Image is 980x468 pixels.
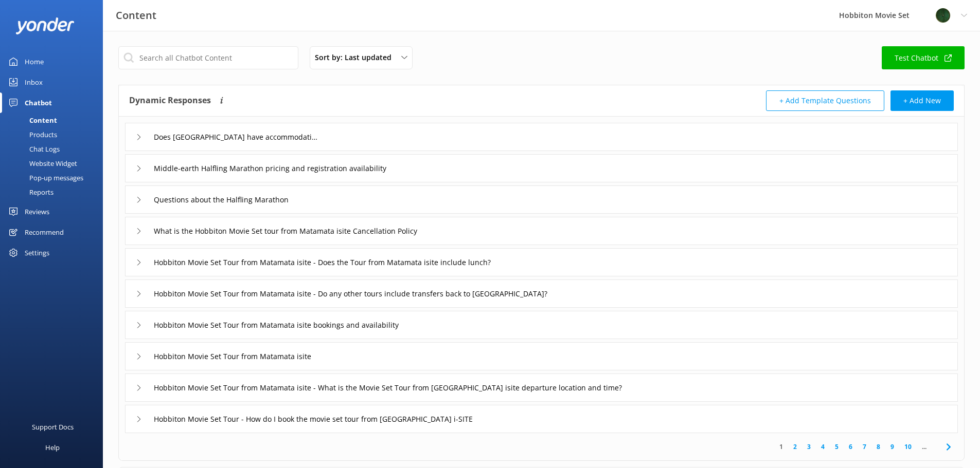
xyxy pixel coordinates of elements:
[25,201,49,222] div: Reviews
[6,171,103,185] a: Pop-up messages
[25,72,43,92] div: Inbox
[6,171,83,185] div: Pop-up messages
[882,46,965,69] a: Test Chatbot
[766,90,884,111] button: + Add Template Questions
[15,17,75,34] img: yonder-white-logo.png
[25,222,64,242] div: Recommend
[816,442,830,452] a: 4
[802,442,816,452] a: 3
[830,442,844,452] a: 5
[6,185,54,199] div: Reports
[890,90,954,111] button: + Add New
[6,142,103,156] a: Chat Logs
[6,127,57,142] div: Products
[6,156,77,171] div: Website Widget
[25,51,44,72] div: Home
[774,442,788,452] a: 1
[25,242,49,263] div: Settings
[6,185,103,199] a: Reports
[32,417,74,437] div: Support Docs
[315,52,398,63] span: Sort by: Last updated
[6,127,103,142] a: Products
[116,7,156,24] h3: Content
[935,8,951,23] img: 34-1625720359.png
[917,442,932,452] span: ...
[871,442,885,452] a: 8
[858,442,871,452] a: 7
[118,46,298,69] input: Search all Chatbot Content
[25,92,52,113] div: Chatbot
[885,442,899,452] a: 9
[6,156,103,171] a: Website Widget
[788,442,802,452] a: 2
[6,113,103,127] a: Content
[45,437,60,458] div: Help
[899,442,917,452] a: 10
[844,442,858,452] a: 6
[129,90,211,111] h4: Dynamic Responses
[6,142,60,156] div: Chat Logs
[6,113,57,127] div: Content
